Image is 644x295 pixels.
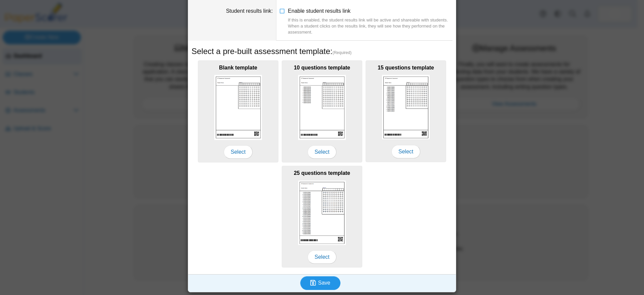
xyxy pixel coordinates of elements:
[298,75,346,140] img: scan_sheet_10_questions.png
[219,65,257,70] b: Blank template
[192,46,452,57] h5: Select a pre-built assessment template:
[294,65,350,70] b: 10 questions template
[224,145,253,159] span: Select
[288,8,452,35] span: Enable student results link
[332,50,352,56] span: (Required)
[294,170,350,176] b: 25 questions template
[298,181,346,245] img: scan_sheet_25_questions.png
[300,276,340,290] button: Save
[391,145,420,158] span: Select
[308,250,336,264] span: Select
[288,17,452,36] div: If this is enabled, the student results link will be active and shareable with students. When a s...
[214,75,262,140] img: scan_sheet_blank.png
[308,145,336,159] span: Select
[318,280,330,286] span: Save
[378,65,434,70] b: 15 questions template
[226,8,273,14] label: Student results link
[382,75,430,139] img: scan_sheet_15_questions.png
